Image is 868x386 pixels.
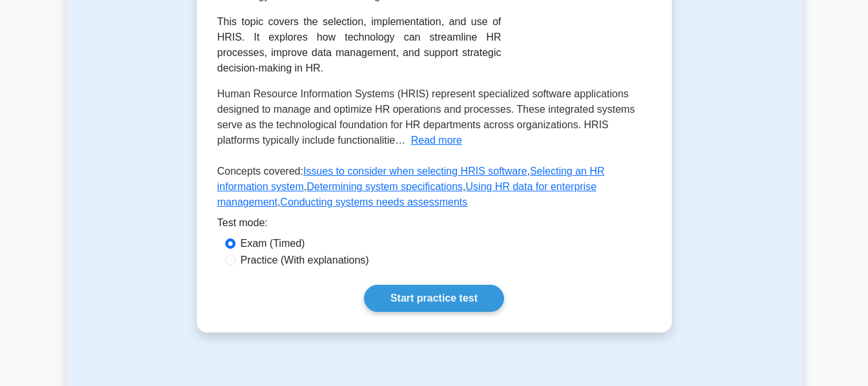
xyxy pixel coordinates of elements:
[241,236,305,251] label: Exam (Timed)
[307,181,463,192] a: Determining system specifications
[364,285,504,312] a: Start practice test
[303,166,527,177] a: Issues to consider when selecting HRIS software
[280,197,467,207] a: Conducting systems needs assessments
[217,14,501,76] div: This topic covers the selection, implementation, and use of HRIS. It explores how technology can ...
[217,88,635,146] span: Human Resource Information Systems (HRIS) represent specialized software applications designed to...
[241,253,369,268] label: Practice (With explanations)
[411,133,462,148] button: Read more
[217,215,651,236] div: Test mode:
[217,164,651,215] p: Concepts covered: , , , ,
